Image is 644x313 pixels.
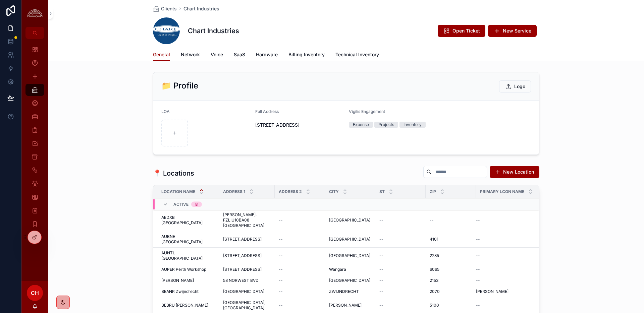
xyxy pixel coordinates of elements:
[279,303,283,308] span: --
[476,253,480,258] span: --
[188,26,239,36] h1: Chart Industries
[279,189,302,194] span: Address 2
[223,278,259,283] span: 58 NORWEST BVD
[288,51,325,58] span: Billing Inventory
[379,289,383,294] span: --
[379,217,383,223] span: --
[476,267,480,272] span: --
[153,49,170,61] a: General
[329,303,362,308] span: [PERSON_NAME]
[329,217,370,223] span: [GEOGRAPHIC_DATA]
[255,109,279,114] span: Full Address
[488,25,537,37] button: New Service
[379,189,385,194] span: ST
[279,278,283,283] span: --
[503,27,531,34] span: New Service
[279,237,283,242] span: --
[223,189,245,194] span: Address 1
[430,253,439,258] span: 2285
[379,253,383,258] span: --
[223,267,262,272] span: [STREET_ADDRESS]
[223,289,264,294] span: [GEOGRAPHIC_DATA]
[379,278,383,283] span: --
[329,289,359,294] span: ZWIJNDRECHT
[223,253,262,258] span: [STREET_ADDRESS]
[404,122,422,128] div: Inventory
[234,51,245,58] span: SaaS
[21,39,48,252] div: scrollable content
[161,278,194,283] span: [PERSON_NAME]
[161,189,195,194] span: Location Name
[349,109,385,114] span: Vigilis Engagement
[223,300,271,311] span: [GEOGRAPHIC_DATA], [GEOGRAPHIC_DATA]
[161,80,198,91] h2: 📁 Profile
[430,189,436,194] span: Zip
[161,303,208,308] span: BEBRU [PERSON_NAME]
[161,215,215,226] span: AEDXB [GEOGRAPHIC_DATA]
[161,234,215,245] span: AUBNE [GEOGRAPHIC_DATA]
[31,289,39,297] span: CH
[256,51,278,58] span: Hardware
[223,212,271,228] span: [PERSON_NAME]. FZLIU10BA08 [GEOGRAPHIC_DATA]
[211,49,223,62] a: Voice
[430,289,440,294] span: 2070
[430,278,438,283] span: 2153
[329,253,370,258] span: [GEOGRAPHIC_DATA]
[329,278,370,283] span: [GEOGRAPHIC_DATA]
[430,267,439,272] span: 6065
[153,51,170,58] span: General
[379,267,383,272] span: --
[173,202,189,207] span: Active
[279,289,283,294] span: --
[430,303,439,308] span: 5100
[255,122,344,128] span: [STREET_ADDRESS]
[195,202,198,207] div: 8
[181,49,200,62] a: Network
[452,27,480,34] span: Open Ticket
[335,49,379,62] a: Technical Inventory
[430,217,434,223] span: --
[476,289,508,294] span: [PERSON_NAME]
[378,122,394,128] div: Projects
[288,49,325,62] a: Billing Inventory
[279,253,283,258] span: --
[234,49,245,62] a: SaaS
[430,237,438,242] span: 4101
[480,189,524,194] span: Primary LCON Name
[329,189,339,194] span: City
[476,217,480,223] span: --
[279,217,283,223] span: --
[153,5,177,12] a: Clients
[153,169,194,178] h1: 📍 Locations
[353,122,369,128] div: Expense
[499,80,531,92] button: Logo
[211,51,223,58] span: Voice
[476,237,480,242] span: --
[335,51,379,58] span: Technical Inventory
[379,303,383,308] span: --
[183,5,219,12] a: Chart Industries
[438,25,485,37] button: Open Ticket
[161,5,177,12] span: Clients
[329,267,346,272] span: Wangara
[161,289,199,294] span: BEANR Zwijndrecht
[223,237,262,242] span: [STREET_ADDRESS]
[161,109,170,114] span: LOA
[279,267,283,272] span: --
[181,51,200,58] span: Network
[476,303,480,308] span: --
[256,49,278,62] a: Hardware
[379,237,383,242] span: --
[25,8,44,19] img: App logo
[161,267,206,272] span: AUPER Perth Workshop
[161,250,215,261] span: AUNTL [GEOGRAPHIC_DATA]
[514,83,525,90] span: Logo
[329,237,370,242] span: [GEOGRAPHIC_DATA]
[476,278,480,283] span: --
[490,166,539,178] button: New Location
